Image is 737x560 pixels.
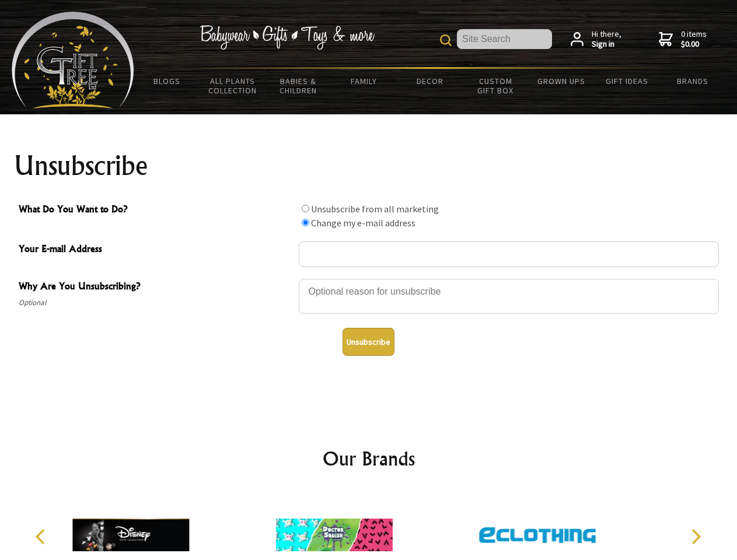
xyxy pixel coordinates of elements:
a: Brands [660,69,726,93]
a: BLOGS [134,69,200,93]
label: Change my e-mail address [311,217,415,229]
strong: $0.00 [681,39,707,50]
a: Grown Ups [528,69,594,93]
a: Family [331,69,397,93]
h1: Unsubscribe [14,152,724,180]
span: Why Are You Unsubscribing? [19,279,293,296]
img: product search [440,34,452,46]
button: Next [683,524,708,549]
a: Decor [397,69,463,93]
a: 0 items$0.00 [659,29,707,50]
a: Hi there,Sign in [571,29,621,50]
span: 0 items [681,29,707,50]
span: Optional [19,296,293,310]
button: Unsubscribe [343,328,394,356]
input: Site Search [457,29,552,49]
img: Babywear - Gifts - Toys & more [200,25,375,50]
a: All Plants Collection [200,69,266,103]
input: What Do You Want to Do? [302,205,309,212]
strong: Sign in [592,39,621,50]
a: Gift Ideas [594,69,660,93]
span: Your E-mail Address [19,242,293,258]
label: Unsubscribe from all marketing [311,203,439,215]
a: Custom Gift Box [463,69,529,103]
button: Previous [29,524,55,549]
img: Babyware - Gifts - Toys and more... [12,12,134,108]
span: Hi there, [592,29,621,50]
span: What Do You Want to Do? [19,202,293,219]
textarea: Why Are You Unsubscribing? [299,279,719,314]
input: Your E-mail Address [299,242,719,267]
a: Babies & Children [266,69,331,103]
h2: Our Brands [23,444,714,473]
input: What Do You Want to Do? [302,219,309,226]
